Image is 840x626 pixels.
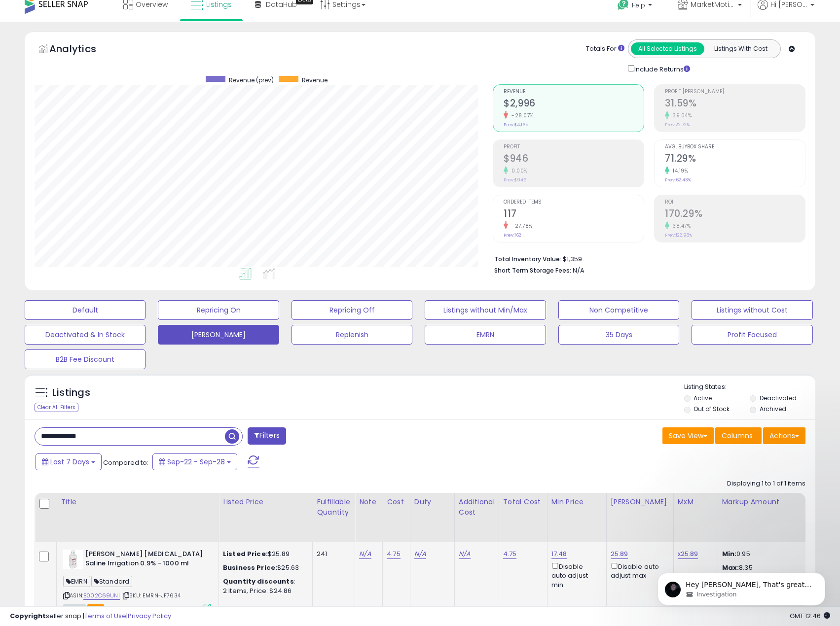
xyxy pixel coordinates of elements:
strong: Min: [722,549,737,558]
p: 0.95 [722,550,804,558]
div: $25.89 [223,550,305,558]
span: EMRN [63,576,90,587]
b: Quantity discounts [223,577,294,586]
h2: 117 [504,208,644,221]
label: Archived [760,405,786,413]
a: x25.89 [678,549,698,559]
span: Revenue [504,89,644,95]
b: Total Inventory Value: [494,255,561,263]
div: 2 Items, Price: $24.86 [223,587,305,595]
a: Privacy Policy [128,611,171,621]
small: Prev: $946 [504,177,526,183]
div: Include Returns [621,63,702,74]
b: Listed Price: [223,549,268,558]
h5: Listings [52,386,90,400]
button: Non Competitive [558,300,679,320]
span: Investigation [54,38,94,47]
small: 39.04% [669,112,692,119]
span: FBA [87,604,104,613]
small: Prev: 162 [504,232,521,238]
span: Profit [PERSON_NAME] [665,89,805,95]
div: Fulfillable Quantity [317,497,351,518]
b: [PERSON_NAME] [MEDICAL_DATA] Saline Irrigation 0.9% - 1000 ml [85,550,205,570]
div: Note [359,497,378,507]
span: Profit [504,144,644,150]
div: Min Price [551,497,602,507]
small: Prev: 22.72% [665,122,690,128]
h2: 71.29% [665,153,805,166]
span: Revenue [302,76,328,84]
div: 241 [317,550,347,558]
small: -27.78% [508,222,533,230]
div: Disable auto adjust min [551,561,599,590]
a: B002C69UNI [83,591,120,600]
th: CSV column name: cust_attr_4_MxM [673,493,718,542]
small: -28.07% [508,112,534,119]
span: Hey [PERSON_NAME], That's great to hear. Thanks for remembering to loop me in on that information... [43,29,169,76]
div: Clear All Filters [35,403,78,412]
div: Totals For [586,44,624,54]
button: Listings without Min/Max [425,300,546,320]
h2: $2,996 [504,98,644,111]
div: Displaying 1 to 1 of 1 items [727,479,805,488]
div: Markup Amount [722,497,807,507]
a: N/A [359,549,371,559]
div: [PERSON_NAME] [611,497,669,507]
span: Revenue (prev) [229,76,274,84]
span: Standard [91,576,132,587]
iframe: Intercom notifications message [643,552,840,621]
button: Listings without Cost [692,300,812,320]
small: Prev: $4,165 [504,122,528,128]
button: EMRN [425,325,546,345]
div: Disable auto adjust max [611,561,666,580]
small: Prev: 62.43% [665,177,691,183]
h2: 170.29% [665,208,805,221]
small: Prev: 122.98% [665,232,692,238]
div: $25.63 [223,563,305,572]
button: Deactivated & In Stock [25,325,146,345]
strong: Copyright [10,611,46,621]
a: 17.48 [551,549,567,559]
span: | SKU: EMRN-JF7634 [121,591,181,599]
span: All listings currently available for purchase on Amazon [63,604,86,613]
a: 4.75 [387,549,401,559]
a: N/A [459,549,471,559]
span: Columns [722,431,753,441]
button: B2B Fee Discount [25,349,146,369]
small: 14.19% [669,167,688,174]
span: Compared to: [103,458,148,467]
a: N/A [414,549,426,559]
button: Replenish [292,325,412,345]
button: Repricing On [158,300,279,320]
button: All Selected Listings [631,42,704,55]
span: Ordered Items [504,200,644,205]
img: 31ZWd4txF0L._SL40_.jpg [63,550,83,569]
th: CSV column name: cust_attr_1_Duty [410,493,454,542]
label: Deactivated [760,394,797,402]
div: Additional Cost [459,497,495,518]
b: Short Term Storage Fees: [494,266,571,275]
a: 4.75 [503,549,517,559]
button: Default [25,300,146,320]
span: Help [632,1,645,9]
div: Title [61,497,215,507]
button: Last 7 Days [36,453,102,470]
div: Duty [414,497,450,507]
a: 25.89 [611,549,628,559]
h2: 31.59% [665,98,805,111]
button: Filters [248,427,286,445]
div: Listed Price [223,497,308,507]
small: 0.00% [508,167,528,174]
div: MxM [678,497,714,507]
div: Total Cost [503,497,543,507]
div: seller snap | | [10,612,171,621]
button: Columns [715,427,762,444]
button: [PERSON_NAME] [158,325,279,345]
span: Sep-22 - Sep-28 [167,457,225,467]
label: Active [694,394,712,402]
span: Avg. Buybox Share [665,144,805,150]
button: Listings With Cost [704,42,777,55]
div: : [223,577,305,586]
button: Actions [763,427,805,444]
